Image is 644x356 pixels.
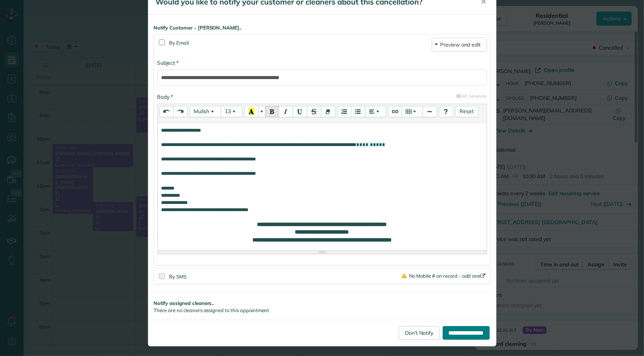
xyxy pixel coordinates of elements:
[258,106,266,117] button: More Color
[321,106,335,117] button: Remove Font Style (CTRL+\)
[439,106,453,117] button: Help
[351,106,365,117] button: Unordered list (CTRL+SHIFT+NUM7)
[337,106,351,117] button: Ordered list (CTRL+SHIFT+NUM8)
[402,106,423,117] button: Table
[279,106,293,117] button: Italic (CTRL+I)
[173,106,188,117] button: Redo (CTRL+Y)
[432,38,487,51] a: Preview and edit
[244,106,259,117] button: Recent Color
[157,93,173,101] label: Body
[225,108,231,115] span: 13
[399,326,440,340] a: Don't Notify
[456,93,487,99] a: Edit Template
[154,300,490,307] strong: Notify assigned cleaners..
[423,106,437,117] button: Insert Horizontal Rule (CTRL+ENTER)
[293,106,307,117] button: Underline (CTRL+U)
[190,106,221,117] button: Font Family
[307,106,321,117] button: Strikethrough (CTRL+SHIFT+S)
[402,273,487,279] a: No Mobile # on record - add one
[265,106,279,117] button: Bold (CTRL+B)
[154,307,270,313] span: There are no cleaners assigned to this appointment
[158,250,487,254] div: Resize
[169,272,402,280] div: By SMS
[157,59,179,67] label: Subject
[194,108,210,115] span: Mulish
[221,106,243,117] button: Font Size
[154,24,490,31] strong: Notify Customer - [PERSON_NAME]..
[388,106,402,117] button: Link (CTRL+K)
[160,106,174,117] button: Undo (CTRL+Z)
[365,106,386,117] button: Paragraph
[169,38,432,51] div: By Email
[455,106,479,117] button: Resets template content to default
